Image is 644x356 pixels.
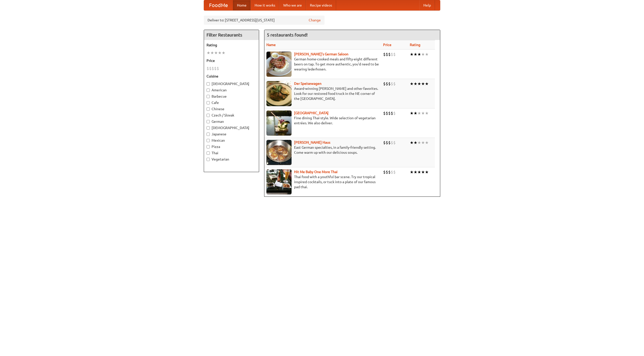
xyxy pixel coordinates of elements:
a: Recipe videos [306,0,336,10]
input: Japanese [207,133,210,136]
li: ★ [421,52,425,57]
img: speisewagen.jpg [266,81,292,106]
li: ★ [410,169,414,175]
p: Fine dining Thai-style. Wide selection of vegetarian entrées. We also deliver. [266,115,379,126]
li: $ [214,66,217,71]
li: ★ [421,110,425,116]
li: $ [209,66,212,71]
input: Pizza [207,145,210,148]
li: $ [391,81,393,87]
label: Cafe [207,100,256,105]
img: babythai.jpg [266,169,292,194]
li: $ [386,52,388,57]
li: $ [383,169,386,175]
li: $ [388,110,391,116]
li: $ [386,81,388,87]
li: ★ [417,52,421,57]
img: satay.jpg [266,110,292,136]
input: Mexican [207,139,210,142]
a: [PERSON_NAME]'s German Saloon [294,52,348,56]
label: Mexican [207,138,256,143]
a: FoodMe [204,0,233,10]
label: [DEMOGRAPHIC_DATA] [207,81,256,86]
li: $ [391,140,393,145]
input: Cafe [207,101,210,104]
input: [DEMOGRAPHIC_DATA] [207,82,210,86]
li: ★ [425,169,429,175]
li: ★ [210,50,214,56]
a: Hit Me Baby One More Thai [294,170,338,174]
li: $ [391,110,393,116]
li: $ [393,140,396,145]
img: kohlhaus.jpg [266,140,292,165]
li: $ [393,52,396,57]
ng-pluralize: 5 restaurants found! [267,32,308,37]
li: $ [393,169,396,175]
input: American [207,89,210,92]
a: Rating [410,43,420,47]
h5: Rating [207,43,256,48]
p: German home-cooked meals and fifty-eight different beers on tap. To get more authentic, you'd nee... [266,57,379,72]
li: $ [383,52,386,57]
li: $ [391,52,393,57]
li: ★ [421,81,425,87]
input: Chinese [207,107,210,111]
li: ★ [425,81,429,87]
li: ★ [218,50,222,56]
a: Price [383,43,391,47]
div: Deliver to: [STREET_ADDRESS][US_STATE] [204,16,325,25]
li: $ [207,66,209,71]
li: $ [212,66,214,71]
p: Award-winning [PERSON_NAME] and other favorites. Look for our restored food truck in the NE corne... [266,86,379,101]
li: ★ [222,50,225,56]
li: ★ [421,169,425,175]
h4: Filter Restaurants [204,30,259,40]
li: ★ [417,140,421,145]
h5: Cuisine [207,74,256,79]
input: Thai [207,151,210,155]
li: ★ [410,110,414,116]
label: [DEMOGRAPHIC_DATA] [207,125,256,130]
a: Home [233,0,251,10]
li: ★ [421,140,425,145]
a: [GEOGRAPHIC_DATA] [294,111,329,115]
a: Name [266,43,276,47]
li: $ [391,169,393,175]
label: Chinese [207,106,256,111]
li: $ [386,110,388,116]
li: $ [393,81,396,87]
label: Thai [207,150,256,155]
input: Barbecue [207,95,210,98]
label: American [207,88,256,93]
a: Der Speisewagen [294,82,321,86]
h5: Price [207,58,256,63]
b: [PERSON_NAME] Haus [294,140,330,144]
li: ★ [414,140,417,145]
li: ★ [414,52,417,57]
label: Czech / Slovak [207,113,256,118]
li: $ [388,81,391,87]
input: Czech / Slovak [207,114,210,117]
a: Help [419,0,435,10]
li: ★ [417,81,421,87]
input: [DEMOGRAPHIC_DATA] [207,126,210,130]
li: ★ [214,50,218,56]
li: $ [386,169,388,175]
label: Pizza [207,144,256,149]
li: ★ [207,50,210,56]
li: $ [383,81,386,87]
li: ★ [417,169,421,175]
a: Who we are [279,0,306,10]
a: Change [309,18,321,23]
li: ★ [425,110,429,116]
li: ★ [425,140,429,145]
li: ★ [417,110,421,116]
label: Barbecue [207,94,256,99]
li: ★ [410,140,414,145]
li: ★ [414,81,417,87]
li: $ [393,110,396,116]
li: $ [383,140,386,145]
